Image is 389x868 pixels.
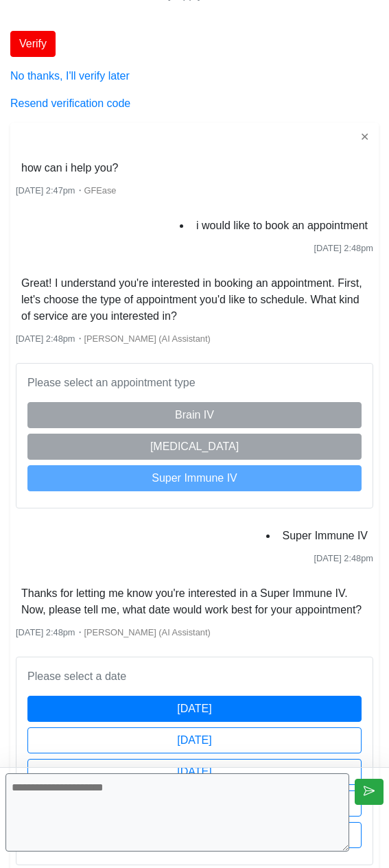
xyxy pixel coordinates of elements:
[27,434,362,460] button: [MEDICAL_DATA]
[16,627,211,637] small: ・
[27,375,362,391] p: Please select an appointment type
[27,759,362,785] button: [DATE]
[314,243,373,253] span: [DATE] 2:48pm
[356,128,373,146] button: ✕
[27,727,362,753] button: [DATE]
[16,583,373,621] li: Thanks for letting me know you're interested in a Super Immune IV. Now, please tell me, what date...
[27,402,362,428] button: Brain IV
[16,185,75,196] span: [DATE] 2:47pm
[16,185,116,196] small: ・
[27,465,362,491] button: Super Immune IV
[10,31,56,57] button: Verify
[16,627,75,637] span: [DATE] 2:48pm
[191,215,373,237] li: i would like to book an appointment
[16,272,373,327] li: Great! I understand you're interested in booking an appointment. First, let's choose the type of ...
[16,333,75,344] span: [DATE] 2:48pm
[16,333,211,344] small: ・
[84,185,117,196] span: GFEase
[84,333,211,344] span: [PERSON_NAME] (AI Assistant)
[16,157,123,179] li: how can i help you?
[10,70,130,82] a: No thanks, I'll verify later
[27,668,362,685] p: Please select a date
[27,696,362,722] button: [DATE]
[10,97,130,109] a: Resend verification code
[277,525,374,547] li: Super Immune IV
[84,627,211,637] span: [PERSON_NAME] (AI Assistant)
[314,553,373,563] span: [DATE] 2:48pm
